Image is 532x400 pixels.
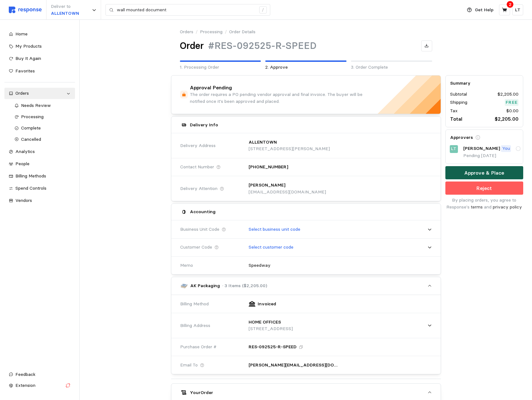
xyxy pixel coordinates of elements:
span: Delivery Attention [180,185,218,192]
p: [PERSON_NAME] [249,182,285,189]
h1: Order [180,40,204,52]
p: Shipping [450,99,467,106]
p: 3. Order Complete [351,64,432,71]
p: 2 [509,1,512,8]
a: Orders [4,88,75,99]
p: [PERSON_NAME] [463,145,500,152]
a: Processing [200,29,223,35]
p: ALLENTOWN [51,10,79,17]
a: Complete [10,123,75,134]
span: Delivery Address [180,142,216,149]
span: Complete [21,125,41,131]
button: AK Packaging· 3 Items ($2,205.00) [171,277,441,295]
span: Spend Controls [15,185,46,191]
span: Buy It Again [15,55,41,61]
a: Home [4,29,75,40]
span: Customer Code [180,244,212,251]
h5: Your Order [190,389,213,396]
p: / [196,29,198,35]
p: $2,205.00 [495,115,519,123]
p: / [225,29,227,35]
div: Orders [15,90,64,97]
a: Spend Controls [4,183,75,194]
p: Select business unit code [249,226,300,233]
p: Reject [476,184,492,192]
p: 1. Processing Order [180,64,261,71]
span: Processing [21,114,44,119]
p: Tax [450,108,458,114]
h5: Approvers [450,134,473,141]
button: Approve & Place [445,166,523,179]
span: People [15,161,30,166]
p: [STREET_ADDRESS] [249,325,293,332]
a: Needs Review [10,100,75,111]
span: Billing Methods [15,173,46,179]
span: Vendors [15,197,32,203]
div: AK Packaging· 3 Items ($2,205.00) [171,295,441,374]
span: Feedback [15,371,35,377]
h4: Approval Pending [190,84,232,92]
p: LT [451,145,456,152]
p: $2,205.00 [497,91,519,98]
p: By placing orders, you agree to Response's and [445,197,523,210]
button: Get Help [463,4,497,16]
span: Cancelled [21,136,41,142]
a: People [4,158,75,170]
span: Business Unit Code [180,226,219,233]
p: You [502,145,510,152]
a: My Products [4,41,75,52]
p: Deliver to [51,3,79,10]
button: Feedback [4,369,75,380]
span: Needs Review [21,103,51,108]
h5: Summary [450,80,519,87]
div: / [259,6,267,14]
p: Free [506,99,518,106]
p: Total [450,115,462,123]
p: LT [515,7,520,13]
h1: #RES-092525-R-SPEED [208,40,316,52]
a: Processing [10,111,75,123]
a: Buy It Again [4,53,75,64]
button: LT [512,4,523,15]
p: Order Details [229,29,255,35]
span: Home [15,31,28,37]
span: Favorites [15,68,35,74]
span: Extension [15,382,35,388]
h5: Accounting [190,208,216,215]
button: Reject [445,182,523,195]
p: [PHONE_NUMBER] [249,164,288,171]
h5: Delivery Info [190,122,218,128]
p: · 3 Items ($2,205.00) [222,282,267,289]
p: The order requires a PO pending vendor approval and final invoice. The buyer will be notified onc... [190,91,369,105]
p: [STREET_ADDRESS][PERSON_NAME] [249,145,330,152]
p: RES-092525-R-SPEED [249,344,297,350]
p: [PERSON_NAME][EMAIL_ADDRESS][DOMAIN_NAME], [PERSON_NAME][EMAIL_ADDRESS][DOMAIN_NAME], [PERSON_NAM... [249,362,340,369]
p: 2. Approve [265,64,347,71]
span: Billing Method [180,301,209,308]
p: Subtotal [450,91,467,98]
a: Analytics [4,146,75,157]
span: Memo [180,262,193,269]
span: Contact Number [180,164,214,171]
p: Select customer code [249,244,293,251]
span: My Products [15,43,42,49]
span: Email To [180,362,198,369]
span: Billing Address [180,322,210,329]
img: svg%3e [9,7,42,13]
p: Approve & Place [464,169,504,177]
a: Orders [180,29,193,35]
p: Pending [DATE] [463,152,519,159]
p: [EMAIL_ADDRESS][DOMAIN_NAME] [249,189,326,196]
p: ALLENTOWN [249,139,277,146]
a: Favorites [4,66,75,77]
button: Extension [4,380,75,391]
a: terms [471,204,483,210]
p: HOME OFFICES [249,319,281,326]
p: AK Packaging [190,282,220,289]
a: Vendors [4,195,75,206]
p: Speedway [249,262,271,269]
p: Get Help [475,7,493,13]
a: privacy policy [493,204,522,210]
p: Invoiced [258,301,276,308]
a: Cancelled [10,134,75,145]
